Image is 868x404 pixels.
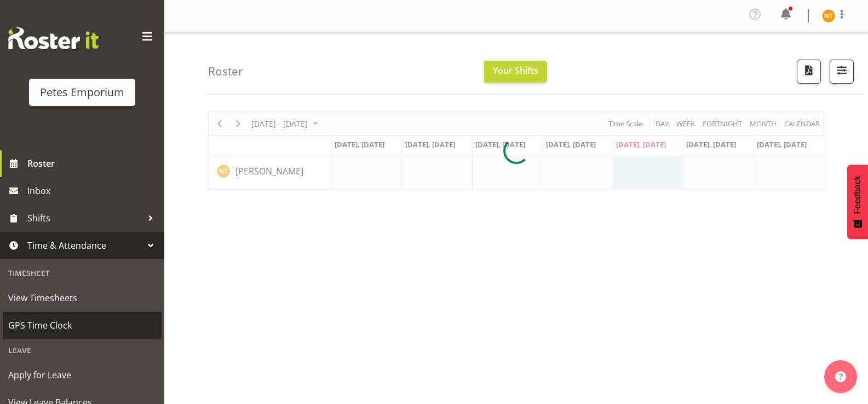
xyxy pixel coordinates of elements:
span: Time & Attendance [27,237,142,254]
span: View Timesheets [8,290,156,306]
img: Rosterit website logo [8,27,99,49]
button: Your Shifts [484,61,547,83]
button: Download a PDF of the roster according to the set date range. [797,60,821,84]
span: Inbox [27,183,159,199]
span: Shifts [27,210,142,226]
div: Timesheet [3,262,162,284]
h4: Roster [208,65,243,78]
button: Filter Shifts [830,60,854,84]
div: Petes Emporium [40,84,124,101]
a: GPS Time Clock [3,312,162,339]
div: Leave [3,339,162,361]
span: Apply for Leave [8,367,156,383]
a: Apply for Leave [3,361,162,389]
img: help-xxl-2.png [835,371,846,382]
button: Feedback - Show survey [847,165,868,239]
a: View Timesheets [3,284,162,312]
span: Feedback [853,175,863,214]
span: GPS Time Clock [8,317,156,333]
span: Roster [27,155,159,172]
img: nicole-thomson8388.jpg [822,9,835,22]
span: Your Shifts [493,65,538,77]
